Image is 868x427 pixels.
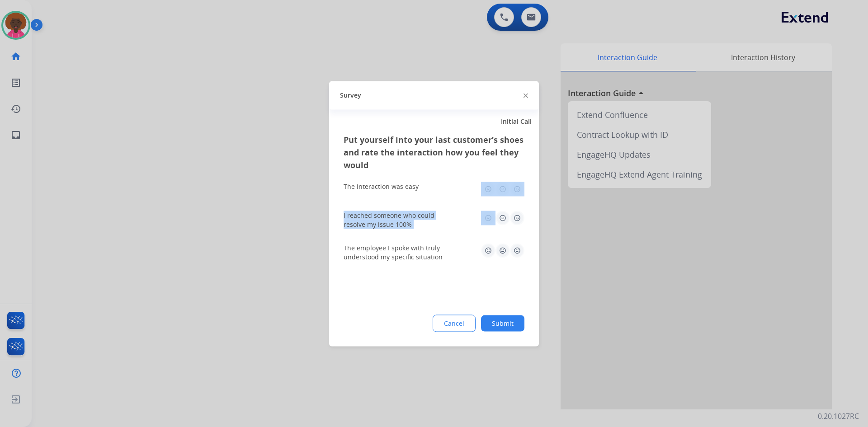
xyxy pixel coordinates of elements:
div: I reached someone who could resolve my issue 100% [344,211,452,229]
img: close-button [524,94,528,98]
button: Cancel [433,314,476,332]
span: Survey [340,91,361,100]
div: The interaction was easy [344,182,419,191]
h3: Put yourself into your last customer’s shoes and rate the interaction how you feel they would [344,133,524,171]
span: Initial Call [501,117,532,126]
p: 0.20.1027RC [818,411,859,422]
button: Submit [481,315,524,331]
div: The employee I spoke with truly understood my specific situation [344,243,452,261]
